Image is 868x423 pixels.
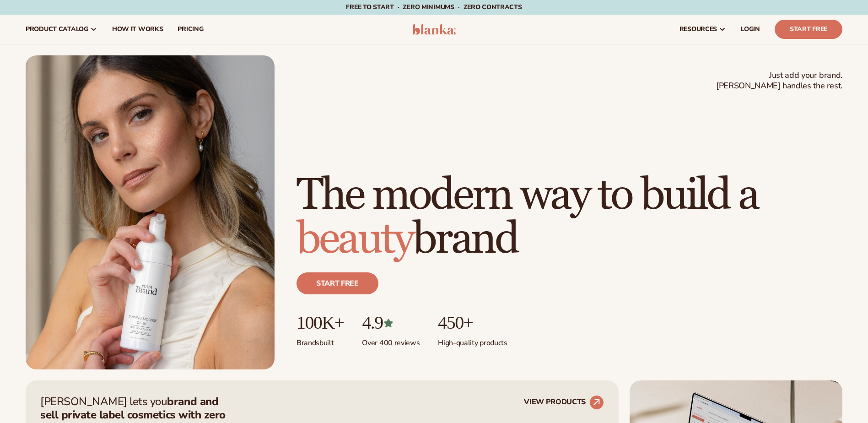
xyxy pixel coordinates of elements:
[524,395,604,410] a: VIEW PRODUCTS
[733,15,767,44] a: LOGIN
[438,313,507,333] p: 450+
[26,26,88,33] span: product catalog
[26,55,275,369] img: Female holding tanning mousse.
[346,3,522,11] span: Free to start · ZERO minimums · ZERO contracts
[672,15,733,44] a: resources
[297,313,344,333] p: 100K+
[362,333,420,348] p: Over 400 reviews
[105,15,171,44] a: How It Works
[112,26,163,33] span: How It Works
[297,212,413,266] span: beauty
[679,26,717,33] span: resources
[741,26,760,33] span: LOGIN
[412,24,456,35] img: logo
[18,15,105,44] a: product catalog
[297,174,842,261] h1: The modern way to build a brand
[438,333,507,348] p: High-quality products
[170,15,210,44] a: pricing
[716,70,842,92] span: Just add your brand. [PERSON_NAME] handles the rest.
[297,333,344,348] p: Brands built
[775,20,842,39] a: Start Free
[178,26,203,33] span: pricing
[362,313,420,333] p: 4.9
[297,272,378,294] a: Start free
